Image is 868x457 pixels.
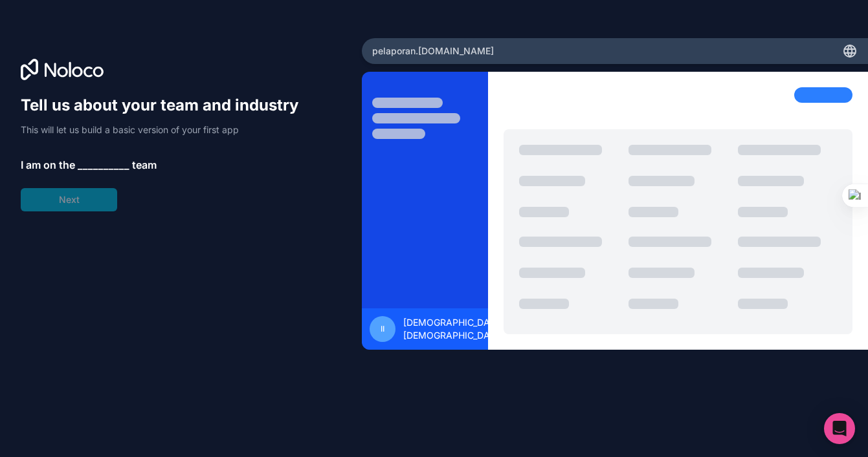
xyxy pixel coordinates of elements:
span: __________ [78,157,129,173]
span: I am on the [21,157,75,173]
span: [DEMOGRAPHIC_DATA] [DEMOGRAPHIC_DATA] [403,316,504,342]
div: Open Intercom Messenger [824,413,855,444]
span: pelaporan .[DOMAIN_NAME] [372,45,494,58]
span: ii [381,324,384,334]
span: team [132,157,157,173]
h1: Tell us about your team and industry [21,95,311,116]
p: This will let us build a basic version of your first app [21,123,311,136]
